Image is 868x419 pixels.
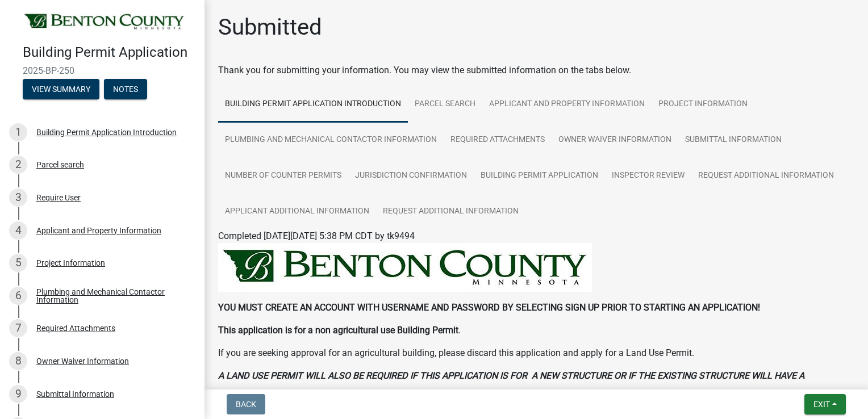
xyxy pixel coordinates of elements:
[9,156,27,174] div: 2
[482,86,652,123] a: Applicant and Property Information
[218,370,804,395] strong: A LAND USE PERMIT WILL ALSO BE REQUIRED IF THIS APPLICATION IS FOR A NEW STRUCTURE OR IF THE EXIS...
[218,324,854,337] p: .
[376,194,525,230] a: Request Additional Information
[408,86,482,123] a: Parcel search
[9,385,27,403] div: 9
[236,400,256,409] span: Back
[218,243,592,292] img: BENTON_HEADER_184150ff-1924-48f9-adeb-d4c31246c7fa.jpeg
[652,86,754,123] a: Project Information
[23,44,195,61] h4: Building Permit Application
[36,194,81,202] div: Require User
[218,122,444,158] a: Plumbing and Mechanical Contactor Information
[23,79,99,99] button: View Summary
[691,158,841,194] a: Request Additional Information
[218,231,415,241] span: Completed [DATE][DATE] 5:38 PM CDT by tk9494
[9,352,27,370] div: 8
[218,14,322,41] h1: Submitted
[9,123,27,141] div: 1
[23,12,186,32] img: Benton County, Minnesota
[678,122,788,158] a: Submittal Information
[36,259,105,267] div: Project Information
[218,346,854,360] p: If you are seeking approval for an agricultural building, please discard this application and app...
[36,128,177,136] div: Building Permit Application Introduction
[804,394,846,414] button: Exit
[218,325,458,336] strong: This application is for a non agricultural use Building Permit
[218,194,376,230] a: Applicant Additional Information
[474,158,605,194] a: Building Permit Application
[218,158,348,194] a: Number of Counter Permits
[36,288,186,304] div: Plumbing and Mechanical Contactor Information
[23,65,182,76] span: 2025-BP-250
[444,122,552,158] a: Required Attachments
[9,254,27,272] div: 5
[36,324,115,332] div: Required Attachments
[36,357,129,365] div: Owner Waiver Information
[813,400,830,409] span: Exit
[9,188,27,207] div: 3
[36,227,161,234] div: Applicant and Property Information
[9,221,27,240] div: 4
[104,79,147,99] button: Notes
[23,85,99,94] wm-modal-confirm: Summary
[9,319,27,337] div: 7
[552,122,678,158] a: Owner Waiver Information
[9,287,27,305] div: 6
[36,390,114,398] div: Submittal Information
[218,64,854,77] div: Thank you for submitting your information. You may view the submitted information on the tabs below.
[227,394,265,414] button: Back
[36,161,84,169] div: Parcel search
[104,85,147,94] wm-modal-confirm: Notes
[218,86,408,123] a: Building Permit Application Introduction
[348,158,474,194] a: Jurisdiction Confirmation
[605,158,691,194] a: Inspector Review
[218,302,760,313] strong: YOU MUST CREATE AN ACCOUNT WITH USERNAME AND PASSWORD BY SELECTING SIGN UP PRIOR TO STARTING AN A...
